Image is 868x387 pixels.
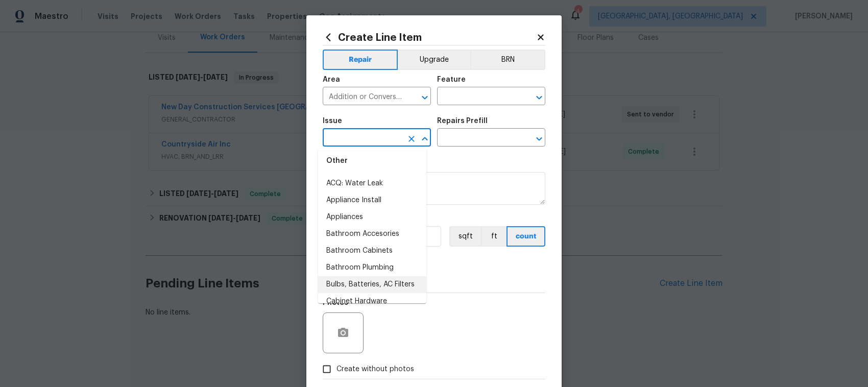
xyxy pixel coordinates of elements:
li: Bathroom Cabinets [318,243,426,259]
li: Bathroom Plumbing [318,259,426,276]
button: Repair [323,50,398,70]
button: Upgrade [398,50,471,70]
li: Cabinet Hardware [318,293,426,310]
button: count [507,226,545,247]
h5: Issue [323,117,342,125]
button: BRN [470,50,545,70]
button: Open [532,90,546,105]
li: Bulbs, Batteries, AC Filters [318,276,426,293]
button: Open [418,90,432,105]
li: Bathroom Accesories [318,226,426,243]
button: Clear [404,132,419,146]
h5: Feature [437,76,466,83]
button: ft [481,226,507,247]
button: Open [532,132,546,146]
div: Other [318,149,426,173]
button: sqft [449,226,481,247]
li: Appliances [318,209,426,226]
h5: Area [323,76,340,83]
h5: Repairs Prefill [437,117,488,125]
h2: Create Line Item [323,32,536,43]
li: Appliance Install [318,192,426,209]
li: ACQ: Water Leak [318,175,426,192]
button: Close [418,132,432,146]
span: Create without photos [336,364,414,375]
